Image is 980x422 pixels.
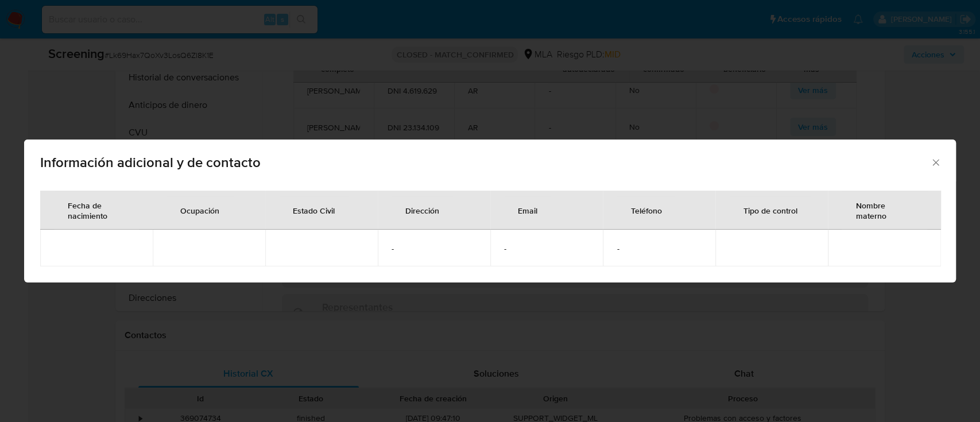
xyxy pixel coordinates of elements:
div: Fecha de nacimiento [54,191,139,229]
span: - [504,243,589,254]
span: Información adicional y de contacto [40,156,930,169]
div: Tipo de control [729,196,811,224]
div: Nombre materno [842,191,927,229]
div: Ocupación [166,196,233,224]
span: - [392,243,477,254]
div: Dirección [392,196,453,224]
div: Estado Civil [279,196,348,224]
div: Email [504,196,551,224]
span: - [617,243,702,254]
button: Cerrar [930,157,940,167]
div: Teléfono [617,196,675,224]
